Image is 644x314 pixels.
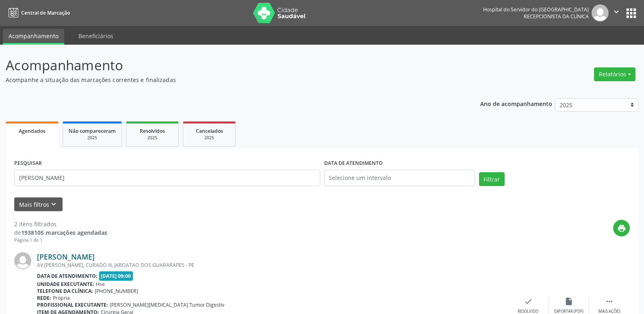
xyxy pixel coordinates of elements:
b: Profissional executante: [37,301,108,308]
label: DATA DE ATENDIMENTO [324,157,383,170]
span: [PERSON_NAME][MEDICAL_DATA] Tumor Digestiv [110,301,224,308]
i: check [524,297,533,306]
input: Nome, código do beneficiário ou CPF [14,170,320,186]
span: [PHONE_NUMBER] [95,288,138,295]
div: 2 itens filtrados [14,220,107,228]
img: img [14,252,31,269]
b: Rede: [37,295,51,301]
b: Data de atendimento: [37,273,98,279]
span: Resolvidos [140,128,165,134]
i: keyboard_arrow_down [49,200,58,209]
button: Mais filtroskeyboard_arrow_down [14,197,63,212]
div: 2025 [69,135,116,141]
i:  [605,297,614,306]
b: Telefone da clínica: [37,288,93,295]
i: print [617,224,626,233]
span: Recepcionista da clínica [524,13,589,20]
span: Não compareceram [69,128,116,134]
b: Unidade executante: [37,281,94,288]
span: Central de Marcação [21,9,70,16]
span: Hse [96,281,105,288]
span: [DATE] 09:00 [99,271,133,281]
a: Central de Marcação [6,6,70,19]
div: Página 1 de 1 [14,237,107,244]
i: insert_drive_file [564,297,573,306]
button:  [609,4,624,22]
button: Filtrar [479,172,505,186]
i:  [612,7,621,16]
label: PESQUISAR [14,157,42,170]
div: AV.[PERSON_NAME], CURADO III, JABOATAO DOS GUARARAPES - PE [37,262,508,269]
button: print [613,220,630,236]
p: Acompanhe a situação das marcações correntes e finalizadas [6,76,449,84]
strong: 1938105 marcações agendadas [21,229,107,236]
span: Própria [53,295,70,301]
img: img [592,4,609,22]
p: Ano de acompanhamento [480,98,552,108]
p: Acompanhamento [6,55,449,76]
a: Beneficiários [73,29,119,43]
span: Cancelados [196,128,223,134]
a: [PERSON_NAME] [37,252,95,261]
div: 2025 [189,135,230,141]
div: 2025 [132,135,173,141]
input: Selecione um intervalo [324,170,475,186]
button: Relatórios [594,67,635,81]
div: de [14,228,107,237]
span: Agendados [19,128,46,134]
button: apps [624,6,638,20]
a: Acompanhamento [3,29,64,45]
div: Hospital do Servidor do [GEOGRAPHIC_DATA] [483,6,589,13]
